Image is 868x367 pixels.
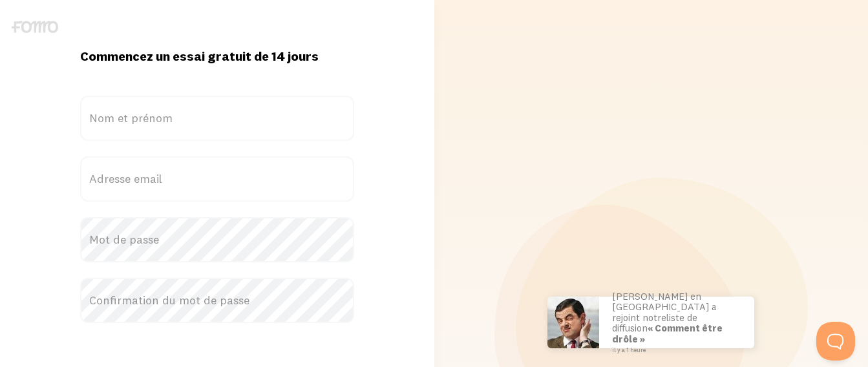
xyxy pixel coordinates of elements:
iframe: Help Scout Beacon - Open [816,322,855,361]
font: Adresse email [89,171,162,186]
font: il y a 1 heure [612,346,646,353]
font: Confirmation du mot de passe [89,293,249,308]
font: [PERSON_NAME] en [GEOGRAPHIC_DATA] a rejoint notre [612,290,717,324]
font: Nom et prénom [89,110,173,125]
font: Commencez un essai gratuit de 14 jours [80,48,319,64]
img: fomo-logo-gray-b99e0e8ada9f9040e2984d0d95b3b12da0074ffd48d1e5cb62ac37fc77b0b268.svg [12,21,58,33]
font: Mot de passe [89,232,159,247]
